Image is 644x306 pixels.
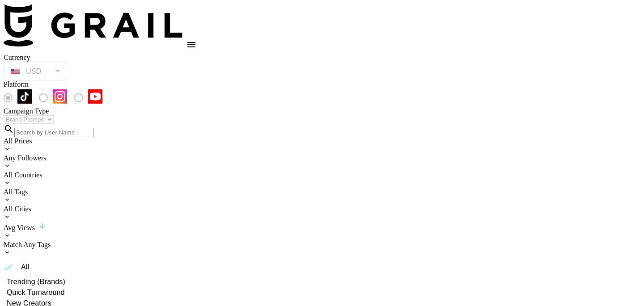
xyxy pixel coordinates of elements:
div: List locked to TikTok. [4,88,640,107]
input: Search by User Name [14,128,93,137]
span: Quick Turnaround [7,287,65,298]
div: All Tags [4,188,640,196]
div: Avg Views [4,222,640,232]
span: All [21,262,29,272]
div: Campaign Type [4,107,640,115]
span: Trending (Brands) [7,277,65,287]
div: All Prices [4,137,640,145]
div: Currency is locked to USD [4,62,66,80]
img: Grail Talent [4,4,182,46]
div: Match Any Tags [4,241,640,249]
div: Currency [4,54,66,62]
div: All Countries [4,171,640,179]
img: Instagram [53,89,67,104]
div: Any Followers [4,154,640,162]
button: open drawer [182,36,200,54]
div: USD [5,63,64,79]
img: TikTok [17,89,32,104]
img: YouTube [88,89,102,104]
div: All Cities [4,205,640,213]
div: Platform [4,80,640,88]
